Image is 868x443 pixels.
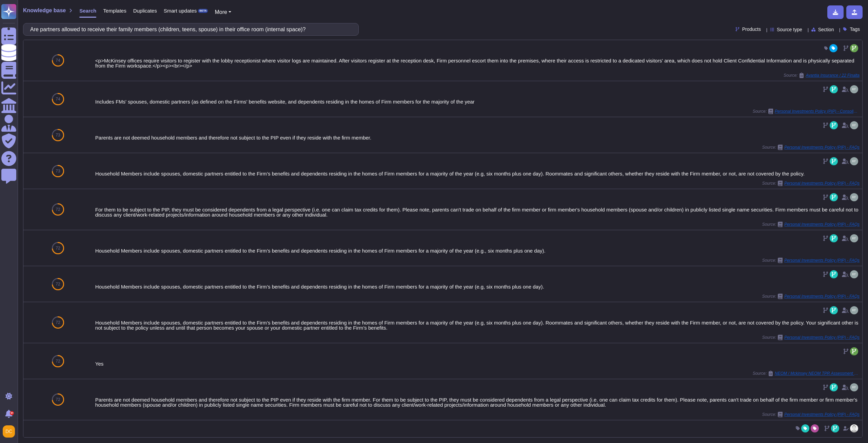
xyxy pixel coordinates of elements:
span: Source type [777,27,802,32]
div: Parents are not deemed household members and therefore not subject to the PIP even if they reside... [95,397,860,407]
span: 72 [56,282,60,286]
span: Personal Investments Policy (PIP) - FAQs [784,222,860,226]
span: Personal Investments Policy (PIP) - FAQs [784,258,860,262]
span: Source: [753,109,860,114]
span: Templates [103,8,126,13]
img: user [850,121,858,129]
span: Personal Investments Policy (PIP) - FAQs [784,294,860,298]
img: user [850,270,858,278]
input: Search a question or template... [27,23,352,35]
span: Search [79,8,96,13]
div: Yes [95,361,860,366]
span: Source: [762,294,860,299]
span: Personal Investments Policy (PIP) - FAQs [784,335,860,339]
span: Products [742,27,761,32]
span: Avantia Insurance / 22 Finalta [806,73,860,77]
div: Household Members include spouses, domestic partners entitled to the Firm’s benefits and dependen... [95,320,860,330]
span: 73 [56,133,60,137]
span: 72 [56,359,60,363]
span: 72 [56,320,60,325]
div: Household Members include spouses, domestic partners entitled to the Firm’s benefits and dependen... [95,284,860,289]
span: Source: [753,371,860,376]
span: Personal Investments Policy (PIP) - FAQs [784,145,860,149]
span: Personal Investments Policy (PIP) - Consolidated Guidebook [775,109,860,113]
span: Personal Investments Policy (PIP) - FAQs [784,412,860,417]
span: Source: [762,258,860,263]
div: Household Members include spouses, domestic partners entitled to the Firm’s benefits and dependen... [95,171,860,176]
button: user [1,424,20,439]
img: user [850,383,858,391]
span: Source: [762,145,860,150]
span: 74 [56,58,60,62]
div: Includes FMs' spouses, domestic partners (as defined on the Firms' benefits website, and dependen... [95,99,860,104]
span: Source: [762,181,860,186]
span: Duplicates [133,8,157,13]
button: More [215,8,231,16]
img: user [850,424,858,432]
div: BETA [198,9,208,13]
span: Source: [762,412,860,417]
span: Tags [850,27,860,32]
div: Parents are not deemed household members and therefore not subject to the PIP even if they reside... [95,135,860,140]
span: Source: [762,335,860,340]
span: Smart updates [164,8,197,13]
img: user [3,425,15,438]
span: Section [818,27,834,32]
span: 72 [56,398,60,402]
img: user [850,157,858,165]
span: 73 [56,169,60,173]
span: Source: [784,73,860,78]
span: More [215,9,227,15]
div: For them to be subject to the PIP, they must be considered dependents from a legal perspective (i... [95,207,860,217]
div: 9+ [10,411,14,415]
span: NEOM / Mckinsey NEOM TPR Assessment V1.1 (1) [775,371,860,375]
span: Source: [762,222,860,227]
div: <p>McKinsey offices require visitors to register with the lobby receptionist where visitor logs a... [95,58,860,68]
img: user [850,85,858,93]
div: Household Members include spouses, domestic partners entitled to the Firm’s benefits and dependen... [95,248,860,253]
img: user [850,193,858,201]
img: user [850,234,858,242]
span: Knowledge base [23,8,66,13]
span: 72 [56,207,60,211]
span: Personal Investments Policy (PIP) - FAQs [784,181,860,185]
span: 74 [56,97,60,101]
img: user [850,306,858,314]
span: 72 [56,246,60,250]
